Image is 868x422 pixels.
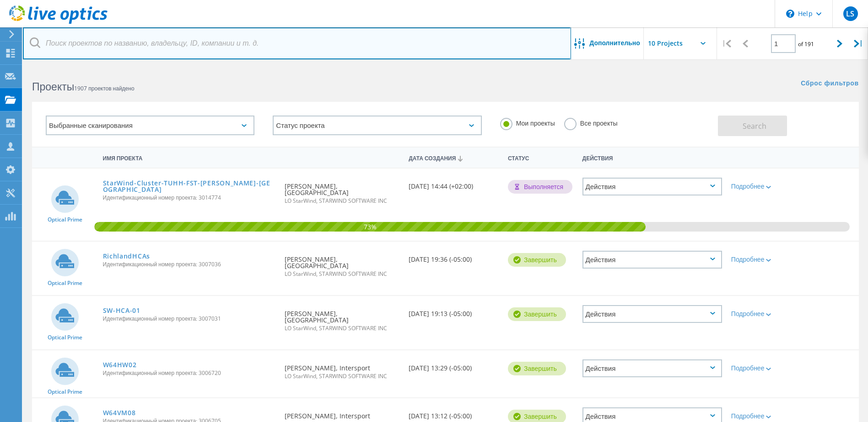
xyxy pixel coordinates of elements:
[103,180,276,193] a: StarWind-Cluster-TUHH-FST-[PERSON_NAME]-[GEOGRAPHIC_DATA]
[508,253,566,267] div: Завершить
[94,222,646,230] span: 73%
[731,256,788,263] div: Подробнее
[285,374,399,379] span: LO StarWind, STARWIND SOFTWARE INC
[48,217,82,222] span: Optical Prime
[582,305,722,323] div: Действия
[48,335,82,340] span: Optical Prime
[103,370,276,376] span: Идентификационный номер проекта: 3006720
[103,362,137,368] a: W64HW02
[404,242,503,272] div: [DATE] 19:36 (-05:00)
[103,316,276,322] span: Идентификационный номер проекта: 3007031
[74,84,134,92] span: 1907 проектов найдено
[508,307,566,321] div: Завершить
[731,311,788,317] div: Подробнее
[48,280,82,286] span: Optical Prime
[582,178,722,195] div: Действия
[743,121,766,131] span: Search
[582,251,722,269] div: Действия
[731,413,788,419] div: Подробнее
[32,79,74,94] b: Проекты
[578,149,727,166] div: Действия
[786,10,794,18] svg: \n
[798,40,814,48] span: of 191
[273,116,481,135] div: Статус проекта
[9,19,108,26] a: Live Optics Dashboard
[285,198,399,204] span: LO StarWind, STARWIND SOFTWARE INC
[404,149,503,166] div: Дата создания
[280,350,404,388] div: [PERSON_NAME], Intersport
[103,410,136,416] a: W64VM08
[508,362,566,375] div: Завершить
[103,195,276,200] span: Идентификационный номер проекта: 3014774
[280,242,404,286] div: [PERSON_NAME], [GEOGRAPHIC_DATA]
[846,10,854,17] span: LS
[103,307,140,314] a: SW-HCA-01
[500,118,555,127] label: Мои проекты
[98,149,280,166] div: Имя проекта
[48,389,82,395] span: Optical Prime
[46,116,254,135] div: Выбранные сканирования
[589,40,640,46] span: Дополнительно
[103,253,150,259] a: RichlandHCAs
[503,149,578,166] div: Статус
[280,169,404,213] div: [PERSON_NAME], [GEOGRAPHIC_DATA]
[582,359,722,377] div: Действия
[23,27,571,59] input: Поиск проектов по названию, владельцу, ID, компании и т. д.
[285,271,399,277] span: LO StarWind, STARWIND SOFTWARE INC
[718,116,787,136] button: Search
[285,326,399,331] span: LO StarWind, STARWIND SOFTWARE INC
[404,350,503,380] div: [DATE] 13:29 (-05:00)
[731,365,788,371] div: Подробнее
[404,169,503,199] div: [DATE] 14:44 (+02:00)
[404,296,503,326] div: [DATE] 19:13 (-05:00)
[508,180,572,194] div: Выполняется
[280,296,404,340] div: [PERSON_NAME], [GEOGRAPHIC_DATA]
[849,27,868,60] div: |
[717,27,736,60] div: |
[564,118,618,127] label: Все проекты
[103,262,276,267] span: Идентификационный номер проекта: 3007036
[731,183,788,190] div: Подробнее
[801,80,859,88] a: Сброс фильтров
